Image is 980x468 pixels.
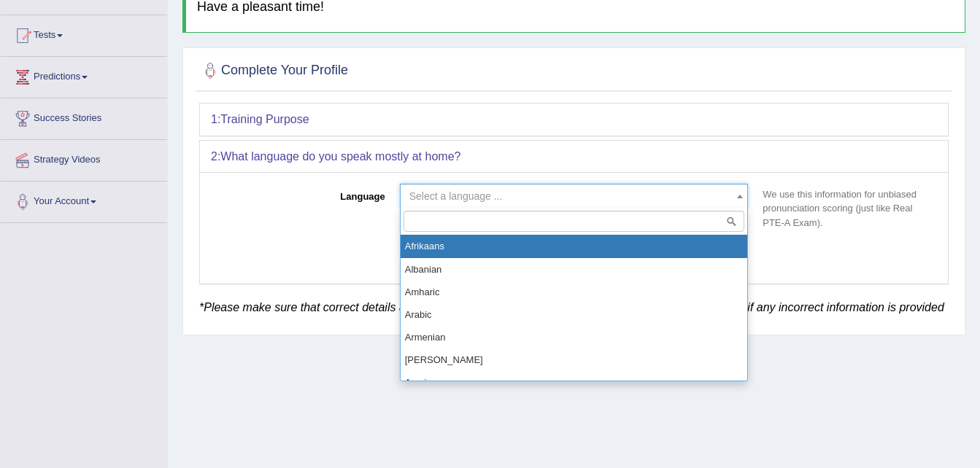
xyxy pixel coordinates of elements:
[220,113,309,125] b: Training Purpose
[401,303,748,326] li: Arabic
[401,371,748,394] li: Azeri
[401,235,748,257] li: Afrikaans
[200,104,948,136] div: 1:
[220,150,460,163] b: What language do you speak mostly at home?
[1,140,167,176] a: Strategy Videos
[401,258,748,281] li: Albanian
[199,301,944,313] em: *Please make sure that correct details are provided. English Wise reserves the rights to block th...
[1,182,167,218] a: Your Account
[1,15,167,52] a: Tests
[409,190,503,202] span: Select a language ...
[401,326,748,348] li: Armenian
[199,60,348,82] h2: Complete Your Profile
[200,141,948,173] div: 2:
[1,57,167,93] a: Predictions
[755,187,937,229] p: We use this information for unbiased pronunciation scoring (just like Real PTE-A Exam).
[401,281,748,303] li: Amharic
[401,348,748,371] li: [PERSON_NAME]
[211,184,393,203] label: Language
[1,98,167,135] a: Success Stories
